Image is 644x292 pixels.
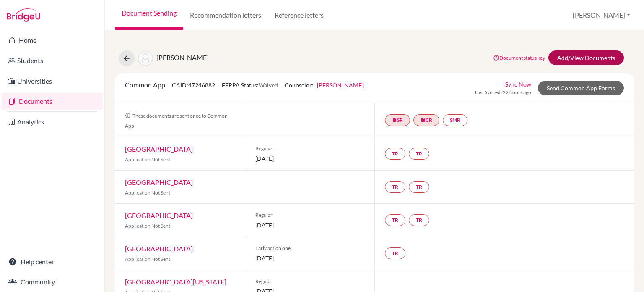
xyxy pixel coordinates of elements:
a: Help center [2,253,103,270]
a: TR [409,148,429,160]
span: [PERSON_NAME] [156,53,209,61]
a: Universities [2,73,103,89]
a: TR [385,247,405,259]
button: [PERSON_NAME] [569,7,634,23]
img: Bridge-U [7,8,40,22]
a: [GEOGRAPHIC_DATA] [125,178,193,186]
span: Counselor: [285,82,364,89]
span: [DATE] [255,254,365,263]
a: Send Common App Forms [538,81,624,95]
span: Waived [259,82,278,89]
span: These documents are sent once to Common App [125,113,228,129]
a: [GEOGRAPHIC_DATA] [125,245,193,253]
a: Documents [2,93,103,110]
a: TR [385,214,405,226]
span: Application Not Sent [125,256,170,262]
a: Home [2,32,103,49]
i: insert_drive_file [421,117,426,122]
span: Application Not Sent [125,189,170,196]
a: TR [385,181,405,193]
span: Common App [125,81,165,89]
a: TR [409,214,429,226]
a: TR [385,148,405,160]
a: [GEOGRAPHIC_DATA] [125,211,193,219]
a: insert_drive_fileCR [413,114,439,126]
span: Application Not Sent [125,156,170,163]
a: [GEOGRAPHIC_DATA][US_STATE] [125,278,226,286]
span: FERPA Status: [222,82,278,89]
a: Students [2,52,103,69]
span: Regular [255,211,365,219]
a: Add/View Documents [548,50,624,65]
a: [GEOGRAPHIC_DATA] [125,145,193,153]
span: Early action one [255,245,365,252]
a: Sync Now [505,80,531,89]
span: [DATE] [255,154,365,163]
span: CAID: 47246882 [172,82,215,89]
span: Application Not Sent [125,223,170,229]
a: insert_drive_fileSR [385,114,410,126]
span: [DATE] [255,221,365,229]
a: TR [409,181,429,193]
span: Last Synced: 22 hours ago [475,89,531,96]
a: SMR [443,114,467,126]
a: Analytics [2,113,103,130]
span: Regular [255,145,365,153]
a: Community [2,274,103,290]
i: insert_drive_file [392,117,397,122]
a: [PERSON_NAME] [317,82,364,89]
span: Regular [255,278,365,285]
a: Document status key [493,55,545,61]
